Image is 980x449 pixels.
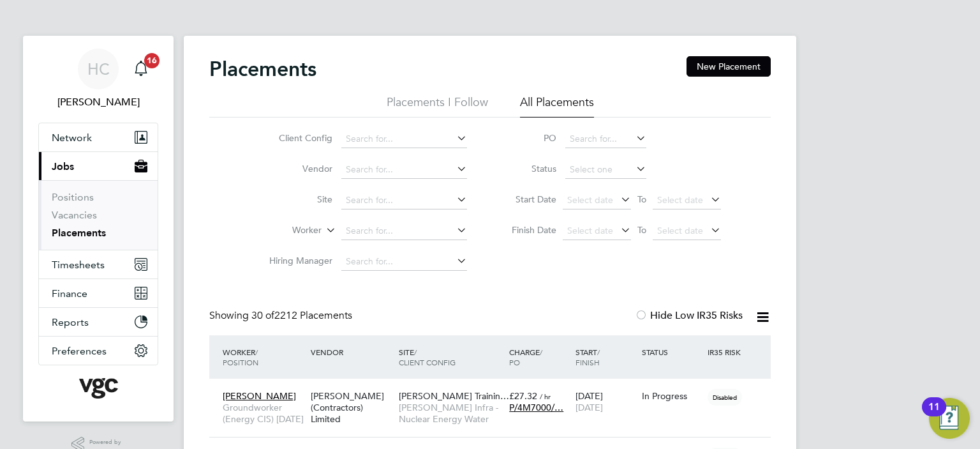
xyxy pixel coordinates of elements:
[39,123,158,151] button: Network
[219,340,308,374] div: Worker
[89,437,125,448] span: Powered by
[567,194,613,206] span: Select date
[223,390,296,402] span: [PERSON_NAME]
[39,250,158,278] button: Timesheets
[399,347,456,367] span: / Client Config
[499,194,556,205] label: Start Date
[565,130,646,148] input: Search for...
[308,384,396,432] div: [PERSON_NAME] (Contractors) Limited
[634,191,650,208] span: To
[635,309,743,322] label: Hide Low IR35 Risks
[499,163,556,174] label: Status
[52,259,105,271] span: Timesheets
[520,95,594,118] li: All Placements
[341,161,467,179] input: Search for...
[223,402,304,425] span: Groundworker (Energy CIS) [DATE]
[572,384,639,420] div: [DATE]
[259,255,332,266] label: Hiring Manager
[565,161,646,179] input: Select one
[572,340,639,374] div: Start
[929,398,970,439] button: Open Resource Center, 11 new notifications
[341,130,467,148] input: Search for...
[52,191,94,203] a: Positions
[38,378,158,399] a: Go to home page
[399,402,503,425] span: [PERSON_NAME] Infra - Nuclear Energy Water
[79,378,118,399] img: vgcgroup-logo-retina.png
[248,224,322,237] label: Worker
[52,209,97,221] a: Vacancies
[657,225,703,236] span: Select date
[657,194,703,206] span: Select date
[704,340,748,363] div: IR35 Risk
[144,53,160,68] span: 16
[39,337,158,365] button: Preferences
[219,383,771,394] a: [PERSON_NAME]Groundworker (Energy CIS) [DATE][PERSON_NAME] (Contractors) Limited[PERSON_NAME] Tra...
[540,392,551,401] span: / hr
[399,390,509,402] span: [PERSON_NAME] Trainin…
[38,49,158,110] a: HC[PERSON_NAME]
[396,340,506,374] div: Site
[209,309,355,323] div: Showing
[39,180,158,250] div: Jobs
[928,407,940,423] div: 11
[52,132,92,144] span: Network
[567,225,613,236] span: Select date
[509,347,542,367] span: / PO
[128,49,154,89] a: 16
[575,347,600,367] span: / Finish
[87,61,110,77] span: HC
[499,224,556,236] label: Finish Date
[308,340,396,363] div: Vendor
[223,347,258,367] span: / Position
[499,132,556,144] label: PO
[708,389,742,406] span: Disabled
[39,308,158,336] button: Reports
[52,287,87,300] span: Finance
[39,279,158,307] button: Finance
[38,95,158,110] span: Heena Chatrath
[259,194,332,205] label: Site
[509,390,537,402] span: £27.32
[341,222,467,240] input: Search for...
[639,340,705,363] div: Status
[251,309,274,322] span: 30 of
[341,253,467,271] input: Search for...
[575,402,603,413] span: [DATE]
[259,132,332,144] label: Client Config
[39,152,158,180] button: Jobs
[23,36,174,422] nav: Main navigation
[209,56,316,82] h2: Placements
[52,227,106,239] a: Placements
[687,56,771,77] button: New Placement
[251,309,352,322] span: 2212 Placements
[509,402,563,413] span: P/4M7000/…
[642,390,702,402] div: In Progress
[259,163,332,174] label: Vendor
[341,192,467,209] input: Search for...
[52,345,107,357] span: Preferences
[52,316,89,328] span: Reports
[634,222,650,238] span: To
[506,340,572,374] div: Charge
[52,160,74,172] span: Jobs
[387,95,488,118] li: Placements I Follow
